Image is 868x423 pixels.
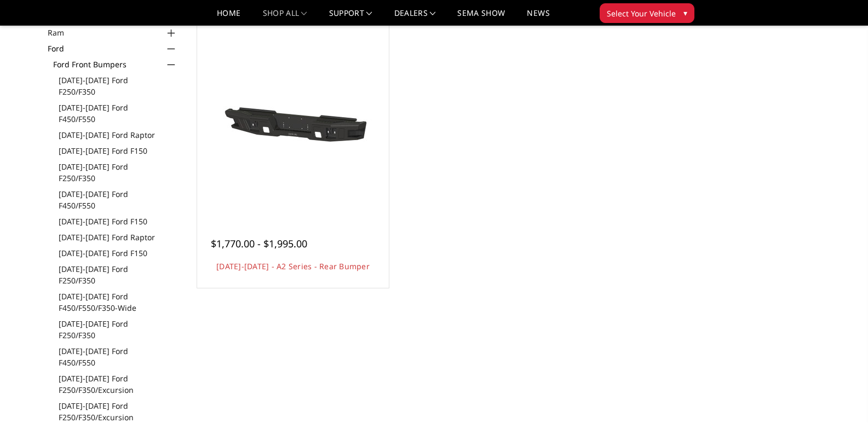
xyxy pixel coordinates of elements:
span: Select Your Vehicle [607,8,676,19]
a: 1992-1998 - A2 Series - Rear Bumper 1992-1998 - A2 Series - Rear Bumper [200,28,386,214]
a: [DATE]-[DATE] Ford F450/F550/F350-wide [59,291,178,314]
a: [DATE]-[DATE] Ford F150 [59,145,178,157]
a: [DATE]-[DATE] Ford Raptor [59,129,178,141]
button: Select Your Vehicle [600,3,694,23]
a: Ford Front Bumpers [53,59,178,70]
a: [DATE]-[DATE] Ford F250/F350 [59,318,178,341]
a: SEMA Show [457,9,505,25]
a: [DATE]-[DATE] Ford F250/F350 [59,263,178,286]
a: [DATE]-[DATE] Ford F450/F550 [59,345,178,368]
a: [DATE]-[DATE] Ford F450/F550 [59,188,178,211]
a: [DATE]-[DATE] - A2 Series - Rear Bumper [216,261,370,271]
a: Dealers [394,9,436,25]
a: [DATE]-[DATE] Ford F250/F350/Excursion [59,373,178,396]
a: Ford [48,43,178,54]
a: [DATE]-[DATE] Ford Raptor [59,231,178,243]
a: shop all [263,9,307,25]
a: Support [329,9,372,25]
a: Ram [48,27,178,38]
span: $1,770.00 - $1,995.00 [211,237,307,250]
a: [DATE]-[DATE] Ford F150 [59,216,178,227]
a: [DATE]-[DATE] Ford F250/F350/Excursion [59,400,178,423]
a: [DATE]-[DATE] Ford F150 [59,247,178,259]
a: [DATE]-[DATE] Ford F450/F550 [59,102,178,125]
a: News [527,9,549,25]
iframe: Chat Widget [813,370,868,423]
a: [DATE]-[DATE] Ford F250/F350 [59,161,178,184]
a: [DATE]-[DATE] Ford F250/F350 [59,74,178,97]
a: Home [217,9,240,25]
span: ▾ [683,7,687,19]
